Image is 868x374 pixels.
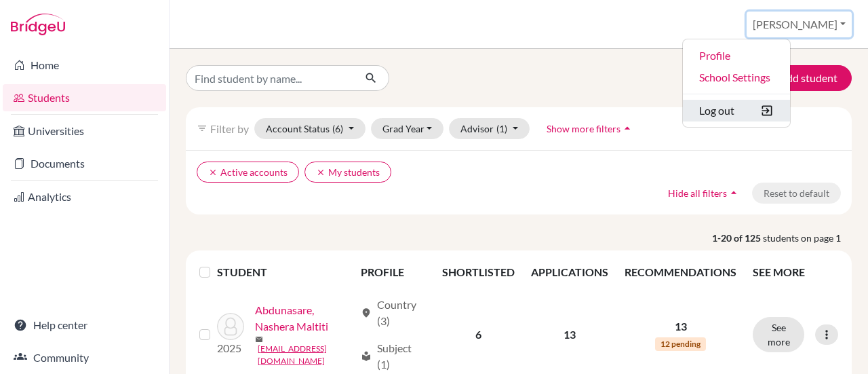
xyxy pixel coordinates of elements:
[361,307,372,318] span: location_on
[371,118,444,139] button: Grad Year
[763,231,852,245] span: students on page 1
[547,123,620,134] span: Show more filters
[11,14,65,35] img: Bridge-U
[616,256,745,288] th: RECOMMENDATIONS
[255,302,355,335] a: Abdunasare, Nashera Maltiti
[745,256,846,288] th: SEE MORE
[496,123,507,134] span: (1)
[449,118,530,139] button: Advisor(1)
[747,12,852,37] button: [PERSON_NAME]
[668,187,727,199] span: Hide all filters
[727,186,741,200] i: arrow_drop_up
[3,150,166,177] a: Documents
[683,45,790,67] a: Profile
[197,123,208,134] i: filter_list
[3,117,166,145] a: Universities
[353,256,435,288] th: PROFILE
[3,312,166,339] a: Help center
[683,67,790,88] a: School Settings
[620,121,634,135] i: arrow_drop_up
[217,256,353,288] th: STUDENT
[656,183,752,204] button: Hide all filtersarrow_drop_up
[304,162,391,183] button: clearMy students
[186,65,354,91] input: Find student by name...
[682,39,791,128] ul: [PERSON_NAME]
[434,256,523,288] th: SHORTLISTED
[361,340,427,373] div: Subject (1)
[655,337,706,351] span: 12 pending
[712,231,763,245] strong: 1-20 of 125
[749,65,852,91] button: Add student
[683,100,790,121] button: Log out
[254,118,366,139] button: Account Status(6)
[197,162,299,183] button: clearActive accounts
[752,183,841,204] button: Reset to default
[361,297,427,329] div: Country (3)
[208,168,218,177] i: clear
[255,335,263,343] span: mail
[3,84,166,111] a: Students
[753,317,804,352] button: See more
[210,122,249,135] span: Filter by
[3,52,166,79] a: Home
[3,183,166,210] a: Analytics
[217,340,244,356] p: 2025
[258,343,355,367] a: [EMAIL_ADDRESS][DOMAIN_NAME]
[332,123,343,134] span: (6)
[625,318,736,335] p: 13
[535,118,646,139] button: Show more filtersarrow_drop_up
[217,313,244,340] img: Abdunasare, Nashera Maltiti
[361,351,372,362] span: local_library
[316,168,325,177] i: clear
[3,344,166,371] a: Community
[523,256,616,288] th: APPLICATIONS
